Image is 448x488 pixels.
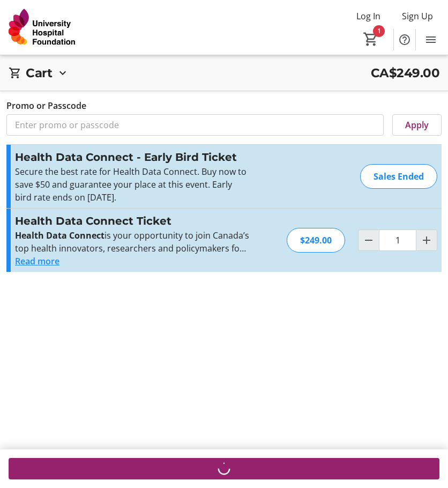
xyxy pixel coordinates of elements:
button: Sign Up [393,8,442,25]
input: Enter promo or passcode [6,114,384,136]
span: Apply [405,119,429,131]
button: Log In [348,8,389,25]
button: Cart [361,29,380,49]
label: Promo or Passcode [6,99,86,112]
span: Sign Up [402,10,433,23]
h3: Health Data Connect - Early Bird Ticket [15,149,249,165]
div: Sales Ended [360,164,437,189]
button: Decrement by one [359,230,379,250]
button: Help [394,29,415,50]
button: Apply [392,114,442,136]
h2: Cart [26,64,52,82]
button: Menu [420,29,442,50]
h3: Health Data Connect Ticket [15,213,249,229]
p: Secure the best rate for Health Data Connect. Buy now to save $50 and guarantee your place at thi... [15,165,249,204]
img: University Hospital Foundation's Logo [6,8,78,48]
input: Health Data Connect Ticket Quantity [379,230,416,251]
strong: Health Data Connect [15,230,104,241]
p: is your opportunity to join Canada’s top health innovators, researchers and policymakers for a fu... [15,229,249,255]
button: Read more [15,255,59,268]
span: Log In [356,10,380,23]
span: CA$249.00 [371,64,440,82]
div: $249.00 [287,228,345,253]
button: Increment by one [416,230,437,250]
